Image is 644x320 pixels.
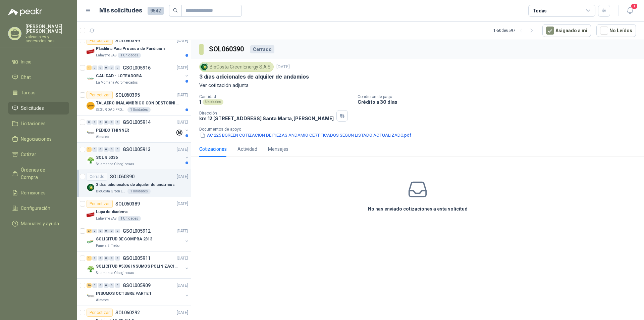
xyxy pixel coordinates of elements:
p: CALIDAD - LOTEADORA [96,73,142,79]
div: Todas [533,7,547,14]
div: 0 [104,256,109,261]
div: 0 [109,65,114,70]
a: Inicio [8,55,69,68]
span: Manuales y ayuda [21,220,59,227]
img: Company Logo [87,47,95,55]
p: GSOL005913 [123,147,151,152]
a: 16 0 0 0 0 0 GSOL005909[DATE] Company LogoINSUMOS OCTUBRE PARTE 1Almatec [87,281,190,303]
a: Manuales y ayuda [8,217,69,230]
p: Ver cotización adjunta [199,82,636,89]
div: 0 [98,147,103,152]
div: 0 [87,120,92,125]
span: Negociaciones [21,135,52,143]
img: Company Logo [87,129,95,137]
p: [DATE] [177,65,188,71]
div: Cerrado [87,173,107,181]
span: Solicitudes [21,104,44,112]
div: 1 Unidades [118,216,141,221]
p: [DATE] [177,201,188,207]
div: Cotizaciones [199,145,227,153]
div: 0 [109,256,114,261]
div: 0 [109,229,114,233]
span: 9542 [148,7,164,15]
div: Por cotizar [87,91,113,99]
span: Remisiones [21,189,46,196]
div: 1 - 50 de 6597 [493,25,537,36]
div: Cerrado [250,45,274,53]
p: Plastilina Para Proceso de Fundición [96,46,165,52]
div: 0 [92,229,97,233]
p: SOL060389 [115,201,140,206]
button: No Leídos [596,24,636,37]
div: 0 [98,283,103,288]
p: SOL060395 [115,93,140,97]
p: [DATE] [177,146,188,153]
img: Company Logo [87,211,95,219]
p: Condición de pago [358,94,641,99]
span: 1 [631,3,638,9]
p: SOLICITUD #5336 INSUMOS POLINIZACIÓN [96,263,179,270]
p: [DATE] [177,174,188,180]
p: Crédito a 30 días [358,99,641,105]
div: 27 [87,229,92,233]
div: 0 [104,120,109,125]
div: 0 [98,65,103,70]
a: Por cotizarSOL060389[DATE] Company LogoLupa de diademaLafayette SAS1 Unidades [77,197,191,224]
p: [PERSON_NAME] [PERSON_NAME] [25,24,69,34]
p: Lafayette SAS [96,53,116,58]
div: 0 [115,256,120,261]
p: Panela El Trébol [96,243,120,248]
a: Cotizar [8,148,69,161]
a: Por cotizarSOL060399[DATE] Company LogoPlastilina Para Proceso de FundiciónLafayette SAS1 Unidades [77,34,191,61]
p: SEGURIDAD PROVISER LTDA [96,107,126,112]
p: Cantidad [199,94,352,99]
h1: Mis solicitudes [99,6,142,15]
div: 1 [87,147,92,152]
p: Salamanca Oleaginosas SAS [96,162,138,167]
span: Cotizar [21,151,36,158]
p: [DATE] [177,119,188,126]
div: 0 [98,229,103,233]
img: Company Logo [87,265,95,273]
div: 0 [92,120,97,125]
p: SOLICITUD DE COMPRA 2313 [96,236,152,242]
button: Asignado a mi [542,24,591,37]
p: La Montaña Agromercados [96,80,138,85]
div: 0 [104,283,109,288]
a: 1 0 0 0 0 0 GSOL005911[DATE] Company LogoSOLICITUD #5336 INSUMOS POLINIZACIÓNSalamanca Oleaginosa... [87,254,190,276]
div: Por cotizar [87,200,113,208]
div: 0 [115,229,120,233]
span: Chat [21,74,31,81]
a: 27 0 0 0 0 0 GSOL005912[DATE] Company LogoSOLICITUD DE COMPRA 2313Panela El Trébol [87,227,190,248]
span: Órdenes de Compra [21,166,63,181]
p: BioCosta Green Energy S.A.S [96,189,126,194]
div: 0 [92,65,97,70]
p: [DATE] [177,92,188,98]
div: 0 [109,147,114,152]
span: Inicio [21,58,32,65]
a: Tareas [8,86,69,99]
div: Mensajes [268,145,288,153]
p: [DATE] [276,64,290,70]
p: [DATE] [177,282,188,289]
p: GSOL005916 [123,65,151,70]
div: 0 [115,65,120,70]
div: 16 [87,283,92,288]
a: Solicitudes [8,102,69,115]
button: AC 225 BGREEN COTIZACION DE PIEZAS ANDAMIO CERTIFICADOS SEGUN LISTADO ACTUALIZADO.pdf [199,132,412,139]
p: 3 días adicionales de alquiler de andamios [96,182,175,188]
p: valvuniples y accesorios sas [25,35,69,43]
p: [DATE] [177,255,188,262]
p: 3 días adicionales de alquiler de andamios [199,73,309,80]
p: Almatec [96,134,109,140]
div: 0 [109,283,114,288]
p: GSOL005911 [123,256,151,261]
div: Por cotizar [87,37,113,45]
img: Company Logo [87,75,95,83]
p: SOL060292 [115,310,140,315]
span: Licitaciones [21,120,46,127]
span: Tareas [21,89,36,96]
p: GSOL005909 [123,283,151,288]
div: 0 [104,229,109,233]
img: Company Logo [87,183,95,191]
